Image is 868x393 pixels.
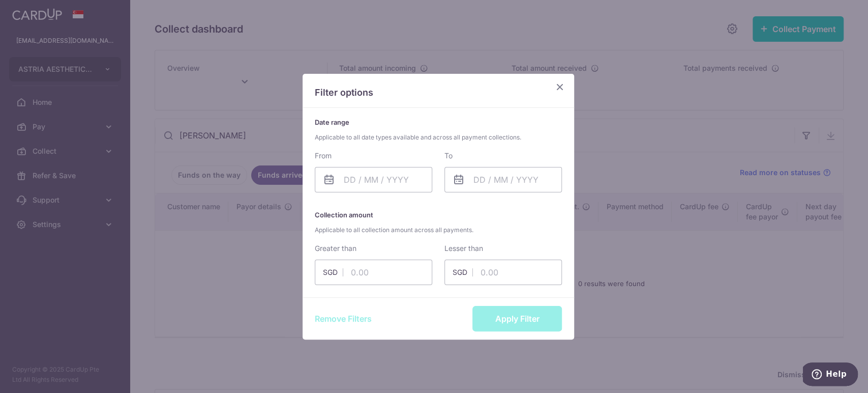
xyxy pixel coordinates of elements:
input: 0.00 [444,260,562,285]
p: Date range [315,116,562,143]
label: To [444,151,453,161]
p: Collection amount [315,209,562,235]
label: From [315,151,332,161]
label: Greater than [315,243,356,254]
iframe: Opens a widget where you can find more information [803,362,858,388]
input: DD / MM / YYYY [315,167,432,192]
span: Help [23,7,44,16]
label: Lesser than [444,243,483,254]
span: SGD [453,267,473,277]
input: DD / MM / YYYY [444,167,562,192]
button: Close [554,81,566,93]
span: Applicable to all date types available and across all payment collections. [315,132,562,143]
span: Applicable to all collection amount across all payments. [315,225,562,235]
p: Filter options [315,86,562,99]
span: SGD [323,267,343,277]
input: 0.00 [315,260,432,285]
